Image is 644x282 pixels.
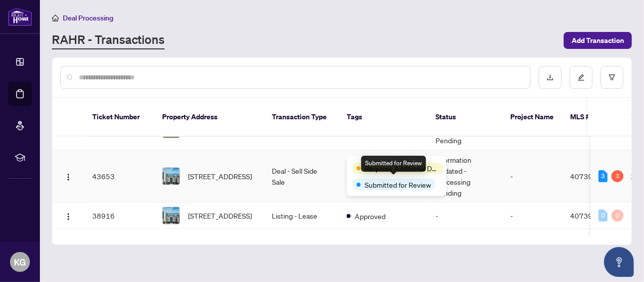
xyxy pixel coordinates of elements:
[84,150,154,203] td: 43653
[547,74,554,81] span: download
[264,203,339,229] td: Listing - Lease
[365,179,431,190] span: Submitted for Review
[570,66,593,89] button: edit
[63,13,113,22] span: Deal Processing
[64,213,72,221] img: Logo
[154,98,264,137] th: Property Address
[502,150,562,203] td: -
[564,32,632,49] button: Add Transaction
[361,156,426,172] div: Submitted for Review
[599,210,608,222] div: 0
[163,168,180,185] img: thumbnail-img
[188,210,252,221] span: [STREET_ADDRESS]
[572,32,624,48] span: Add Transaction
[570,172,606,181] span: 40739847
[60,208,76,224] button: Logo
[539,66,562,89] button: download
[502,98,562,137] th: Project Name
[14,255,26,269] span: KG
[428,203,502,229] td: -
[339,98,428,137] th: Tags
[64,173,72,181] img: Logo
[8,7,32,26] img: logo
[604,247,634,277] button: Open asap
[502,203,562,229] td: -
[612,170,624,182] div: 3
[264,98,339,137] th: Transaction Type
[52,14,59,21] span: home
[52,31,165,49] a: RAHR - Transactions
[570,211,606,220] span: 40739847
[612,210,624,222] div: 0
[163,207,180,224] img: thumbnail-img
[188,171,252,182] span: [STREET_ADDRESS]
[84,98,154,137] th: Ticket Number
[428,98,502,137] th: Status
[599,170,608,182] div: 3
[264,150,339,203] td: Deal - Sell Side Sale
[578,74,585,81] span: edit
[355,211,386,222] span: Approved
[562,98,622,137] th: MLS #
[609,74,616,81] span: filter
[601,66,624,89] button: filter
[60,168,76,184] button: Logo
[428,150,502,203] td: Information Updated - Processing Pending
[84,203,154,229] td: 38916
